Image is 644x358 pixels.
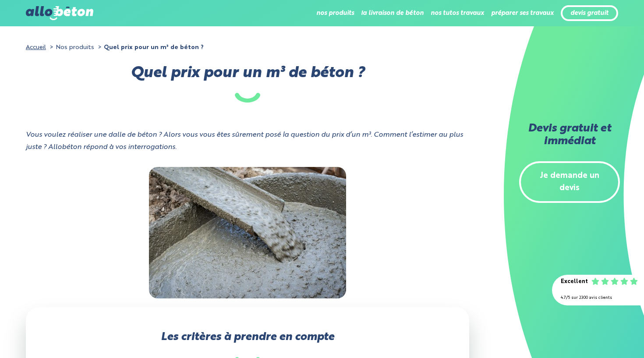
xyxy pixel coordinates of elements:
li: nos produits [316,3,354,24]
li: préparer ses travaux [491,3,554,24]
a: devis gratuit [570,10,609,17]
li: nos tutos travaux [431,3,484,24]
img: allobéton [26,6,93,20]
a: Accueil [26,44,46,50]
li: la livraison de béton [361,3,424,24]
li: Nos produits [48,41,94,54]
i: Vous voulez réaliser une dalle de béton ? Alors vous vous êtes sûrement posé la question du prix ... [26,131,463,151]
div: 4.7/5 sur 2300 avis clients [561,292,635,305]
div: Excellent [561,276,588,288]
img: ”Béton" [149,167,346,298]
li: Quel prix pour un m³ de béton ? [96,41,204,54]
h1: Quel prix pour un m³ de béton ? [26,67,469,103]
h2: Devis gratuit et immédiat [519,123,620,148]
a: Je demande un devis [519,161,620,203]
